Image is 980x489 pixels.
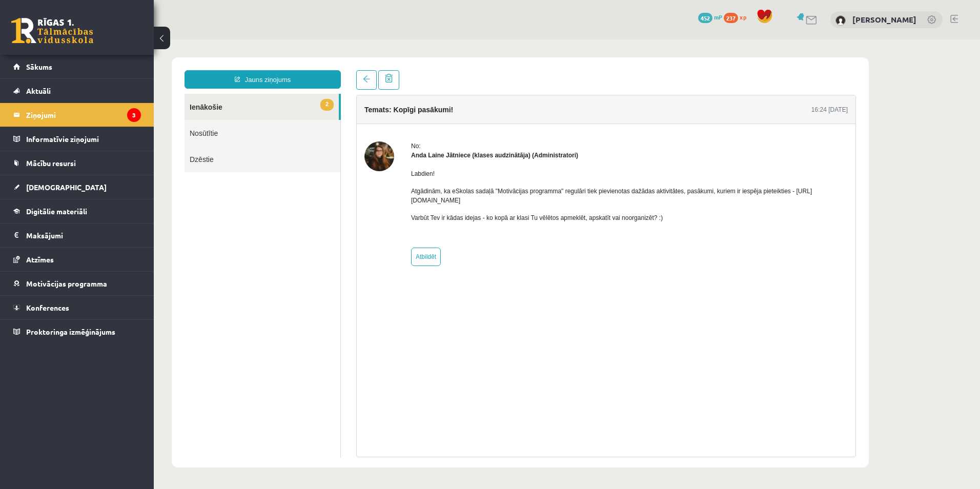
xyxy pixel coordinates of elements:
legend: Ziņojumi [26,103,141,127]
a: Sākums [13,55,141,78]
a: 237 xp [724,13,751,21]
a: Ziņojumi3 [13,103,141,127]
span: Atzīmes [26,255,54,264]
i: 3 [127,108,141,122]
legend: Informatīvie ziņojumi [26,127,141,151]
span: mP [714,13,722,21]
legend: Maksājumi [26,223,141,247]
a: [DEMOGRAPHIC_DATA] [13,175,141,199]
a: Mācību resursi [13,151,141,175]
img: Inga Revina [835,15,846,26]
p: Varbūt Tev ir kādas idejas - ko kopā ar klasi Tu vēlētos apmeklēt, apskatīt vai noorganizēt? :) [257,174,694,183]
a: Motivācijas programma [13,272,141,295]
span: [DEMOGRAPHIC_DATA] [26,182,107,192]
p: Atgādinām, ka eSkolas sadaļā "Motivācijas programma" regulāri tiek pievienotas dažādas aktivitāte... [257,147,694,166]
a: Aktuāli [13,79,141,103]
span: Konferences [26,303,69,312]
span: 237 [724,13,738,23]
a: 452 mP [698,13,722,21]
span: xp [740,13,746,21]
img: Anda Laine Jātniece (klases audzinātāja) [211,102,240,132]
a: Digitālie materiāli [13,199,141,223]
span: 2 [167,59,180,71]
h4: Temats: Kopīgi pasākumi! [211,66,299,74]
a: 2Ienākošie [31,54,185,80]
a: Informatīvie ziņojumi [13,127,141,151]
a: Nosūtītie [31,80,187,107]
span: 452 [698,13,712,23]
a: Proktoringa izmēģinājums [13,320,141,343]
span: Mācību resursi [26,158,76,168]
div: No: [257,102,694,111]
span: Aktuāli [26,86,51,95]
a: Maksājumi [13,223,141,247]
div: 16:24 [DATE] [658,66,694,75]
a: [PERSON_NAME] [852,14,916,25]
p: Labdien! [257,130,694,139]
a: Rīgas 1. Tālmācības vidusskola [11,18,93,44]
a: Atzīmes [13,248,141,271]
a: Jauns ziņojums [31,31,187,49]
strong: Anda Laine Jātniece (klases audzinātāja) (Administratori) [257,112,424,119]
span: Motivācijas programma [26,279,107,288]
span: Proktoringa izmēģinājums [26,327,115,336]
span: Sākums [26,62,52,71]
a: Konferences [13,296,141,319]
span: Digitālie materiāli [26,207,87,216]
a: Dzēstie [31,107,187,133]
a: Atbildēt [257,208,287,227]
